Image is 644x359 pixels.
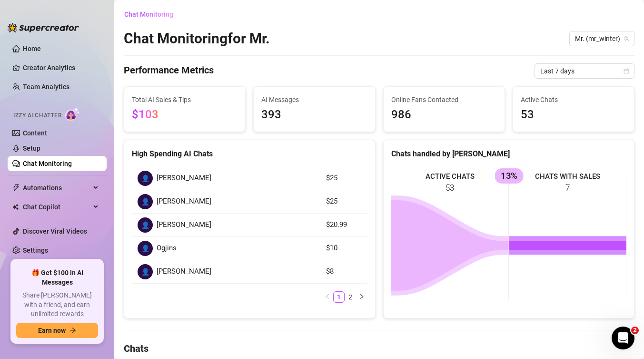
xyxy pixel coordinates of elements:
[157,196,211,207] span: [PERSON_NAME]
[138,264,153,279] div: 👤
[138,171,153,186] div: 👤
[521,106,626,124] span: 53
[326,243,362,254] article: $10
[356,291,367,303] button: right
[624,36,629,41] span: team
[540,64,629,78] span: Last 7 days
[124,7,181,22] button: Chat Monitoring
[326,219,362,231] article: $20.99
[132,148,367,160] div: High Spending AI Chats
[132,108,159,121] span: $103
[326,196,362,207] article: $25
[624,68,629,74] span: calendar
[38,327,66,334] span: Earn now
[356,291,367,303] li: Next Page
[124,10,173,18] span: Chat Monitoring
[16,268,98,287] span: 🎁 Get $100 in AI Messages
[124,63,214,79] h4: Performance Metrics
[322,291,333,303] button: left
[325,294,330,299] span: left
[391,94,497,105] span: Online Fans Contacted
[23,227,87,235] a: Discover Viral Videos
[23,83,69,91] a: Team Analytics
[13,111,61,120] span: Izzy AI Chatter
[157,266,211,277] span: [PERSON_NAME]
[612,327,634,349] iframe: Intercom live chat
[345,292,356,302] a: 2
[359,294,365,299] span: right
[326,266,362,277] article: $8
[326,173,362,184] article: $25
[8,23,79,32] img: logo-BBDzfeDw.svg
[69,327,76,334] span: arrow-right
[333,291,345,303] li: 1
[261,94,367,105] span: AI Messages
[157,173,211,184] span: [PERSON_NAME]
[575,31,629,46] span: Mr. (mr_winter)
[322,291,333,303] li: Previous Page
[157,219,211,231] span: [PERSON_NAME]
[345,291,356,303] li: 2
[12,184,20,192] span: thunderbolt
[391,106,497,124] span: 986
[16,323,98,338] button: Earn nowarrow-right
[23,246,48,254] a: Settings
[138,217,153,233] div: 👤
[138,194,153,209] div: 👤
[16,291,98,319] span: Share [PERSON_NAME] with a friend, and earn unlimited rewards
[12,204,19,210] img: Chat Copilot
[391,148,627,160] div: Chats handled by [PERSON_NAME]
[334,292,344,302] a: 1
[23,129,47,137] a: Content
[23,160,72,167] a: Chat Monitoring
[23,60,99,75] a: Creator Analytics
[124,30,270,48] h2: Chat Monitoring for Mr.
[132,94,238,105] span: Total AI Sales & Tips
[631,327,639,334] span: 2
[157,243,177,254] span: Ogjins
[23,180,90,195] span: Automations
[23,45,41,52] a: Home
[261,106,367,124] span: 393
[23,144,40,152] a: Setup
[138,241,153,256] div: 👤
[521,94,626,105] span: Active Chats
[124,342,634,355] h4: Chats
[65,107,80,121] img: AI Chatter
[23,199,90,215] span: Chat Copilot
